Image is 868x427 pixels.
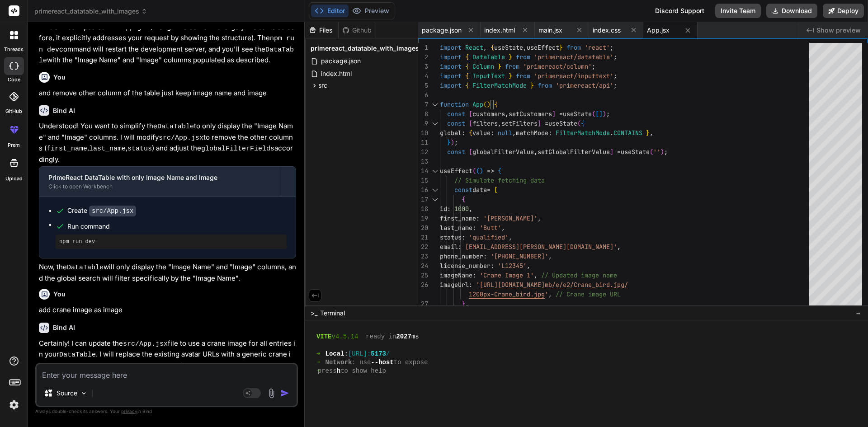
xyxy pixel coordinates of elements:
span: = [559,110,563,118]
span: email [440,243,458,251]
span: : [476,214,480,222]
code: npm run dev [39,35,294,54]
span: , [650,129,653,137]
span: Show preview [816,26,861,35]
p: add crane image as image [39,305,296,315]
div: PrimeReact DataTable with only Image Name and Image [48,173,272,182]
div: 23 [418,252,428,261]
span: , [527,262,530,270]
span: : [462,129,465,137]
code: src/App.jsx [105,24,150,32]
span: primereact_datatable_with_images [311,44,419,53]
pre: npm run dev [59,238,283,245]
span: imageName [440,271,472,279]
span: => [487,167,494,175]
span: { [462,195,465,203]
span: // Updated image name [541,271,617,279]
label: prem [8,141,20,149]
div: Github [339,26,376,35]
span: ➜ [316,350,318,358]
div: Discord Support [650,4,710,18]
span: global [440,129,462,137]
span: ; [664,148,668,156]
span: src [318,81,327,90]
span: const [447,110,465,118]
div: 2 [418,52,428,62]
span: ( [650,148,653,156]
span: [ [469,110,472,118]
div: 24 [418,261,428,271]
span: , [548,290,552,298]
button: Editor [311,5,349,17]
span: ➜ [316,358,318,367]
div: 27 [418,299,428,309]
span: from [516,53,530,61]
span: import [440,81,462,89]
span: to expose [394,358,428,367]
span: [ [494,186,498,194]
div: 26 [418,280,428,290]
span: imageUrl [440,281,469,289]
button: − [854,306,863,320]
span: 'react' [585,43,610,52]
p: Source [57,389,77,398]
span: : [472,224,476,232]
div: Click to collapse the range. [429,100,441,109]
span: Run command [67,222,287,231]
span: = [617,148,621,156]
span: [ [469,119,472,127]
span: ] [552,110,556,118]
span: 'L12345' [498,262,527,270]
span: ] [610,148,613,156]
span: filters [472,119,498,127]
span: 'Crane Image 1' [480,271,534,279]
span: index.html [320,68,353,79]
span: press [318,367,337,375]
span: ) [660,148,664,156]
div: 15 [418,176,428,185]
span: useState [494,43,523,52]
img: settings [6,397,22,413]
span: } [447,138,451,146]
div: 12 [418,147,428,157]
span: value [472,129,491,137]
span: useState [621,148,650,156]
span: React [465,43,483,52]
span: Local [325,350,344,358]
code: first_name [47,145,87,153]
span: ms [411,333,419,341]
p: Certainly! I can update the file to use a crane image for all entries in your . I will replace th... [39,338,296,372]
span: from [538,81,552,89]
span: ] [599,110,603,118]
div: Click to collapse the range. [429,166,441,176]
span: ; [613,53,617,61]
span: main.jsx [538,26,562,35]
label: threads [4,46,24,53]
code: globalFilterFields [201,145,274,153]
span: , [498,119,501,127]
span: setCustomers [509,110,552,118]
span: : [458,243,462,251]
span: − [856,309,861,318]
span: id [440,205,447,213]
span: >_ [311,309,317,318]
span: , [617,243,621,251]
span: , [505,110,509,118]
button: Preview [349,5,393,17]
span: : [472,271,476,279]
span: 'primereact/column' [523,62,592,70]
span: , [465,300,469,308]
span: [ [595,110,599,118]
span: : [491,262,494,270]
span: --host [371,358,393,367]
span: setGlobalFilterValue [538,148,610,156]
h6: Bind AI [53,323,75,332]
span: 'qualified' [469,233,509,241]
span: [URL]: [348,350,371,358]
span: ' [545,290,548,298]
span: useEffect [527,43,559,52]
span: [ [469,148,472,156]
span: : [344,350,348,358]
div: 19 [418,214,428,223]
div: 8 [418,109,428,119]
